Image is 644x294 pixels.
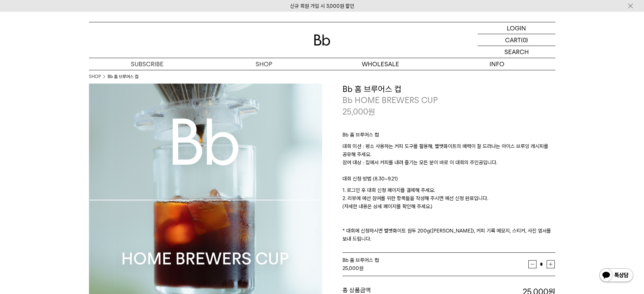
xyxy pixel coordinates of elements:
[342,95,555,106] p: Bb HOME BREWERS CUP
[439,58,555,70] p: INFO
[478,34,555,46] a: CART (0)
[322,58,439,70] p: WHOLESALE
[342,186,555,243] p: 1. 로그인 후 대회 신청 페이지를 결제해 주세요. 2. 리뷰에 예선 참여를 위한 항목들을 작성해 주시면 예선 신청 완료입니다. (자세한 내용은 상세 페이지를 확인해 주세요....
[342,265,359,271] strong: 25,000
[505,34,521,46] p: CART
[342,257,379,263] span: Bb 홈 브루어스 컵
[368,107,375,117] span: 원
[89,58,206,70] a: SUBSCRIBE
[342,142,555,175] p: 대회 미션 : 평소 사용하는 커피 도구를 활용해, 벨벳화이트의 매력이 잘 드러나는 아이스 브루잉 레시피를 공유해 주세요. 참여 대상 : 집에서 커피를 내려 즐기는 모든 분이 ...
[342,175,555,186] p: 대회 신청 방법 (8.30~9.21)
[478,22,555,34] a: LOGIN
[342,83,555,95] h3: Bb 홈 브루어스 컵
[108,73,138,80] li: Bb 홈 브루어스 컵
[314,34,330,46] img: 로고
[342,131,555,142] p: Bb 홈 브루어스 컵
[507,22,526,34] p: LOGIN
[342,106,375,118] p: 25,000
[547,260,555,268] button: 증가
[521,34,528,46] p: (0)
[599,268,634,284] img: 카카오톡 채널 1:1 채팅 버튼
[206,58,322,70] a: SHOP
[342,264,528,272] div: 원
[290,3,354,9] a: 신규 회원 가입 시 3,000원 할인
[504,46,529,58] p: SEARCH
[528,260,536,268] button: 감소
[89,73,101,80] a: SHOP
